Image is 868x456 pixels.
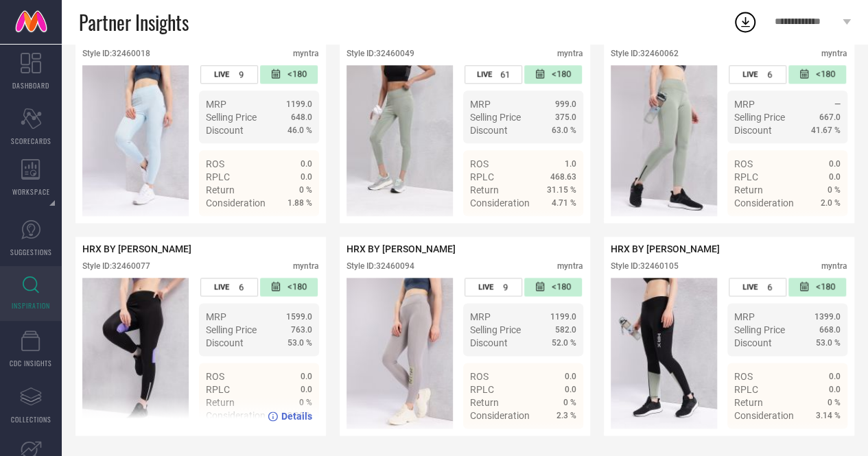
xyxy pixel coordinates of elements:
span: LIVE [477,70,492,79]
span: 0.0 [829,372,841,381]
img: Style preview image [611,65,717,216]
div: Style ID: 32460062 [611,49,679,58]
span: Details [281,411,312,422]
div: Style ID: 32460049 [347,49,414,58]
span: MRP [734,311,755,322]
div: Number of days the style has been live on the platform [200,65,258,84]
span: 63.0 % [552,125,576,135]
a: Details [532,222,576,233]
span: 0 % [299,185,312,195]
img: Style preview image [347,65,453,216]
span: 53.0 % [816,338,841,348]
span: ROS [734,158,753,169]
span: 1399.0 [814,312,841,322]
span: Consideration [734,410,794,421]
span: Details [281,222,312,233]
a: Details [268,411,312,422]
div: Style ID: 32460077 [82,261,150,271]
div: Click to view image [347,278,453,429]
span: 6 [239,282,244,292]
div: myntra [293,49,319,58]
span: 0.0 [829,172,841,182]
span: LIVE [742,70,758,79]
span: Discount [206,337,244,348]
span: SCORECARDS [11,136,51,146]
span: MRP [734,99,755,110]
span: 9 [239,69,244,80]
span: SUGGESTIONS [10,247,52,257]
span: 0.0 [301,172,312,182]
div: Number of days since the style was first listed on the platform [260,278,318,296]
span: HRX BY [PERSON_NAME] [82,243,191,254]
span: 61 [500,69,510,80]
span: 468.63 [550,172,576,182]
span: CDC INSIGHTS [10,358,52,368]
span: 648.0 [291,112,312,122]
span: Discount [470,125,508,136]
span: 46.0 % [288,125,312,135]
img: Style preview image [82,278,189,429]
span: ROS [206,158,224,169]
span: Discount [470,337,508,348]
span: Discount [734,337,772,348]
span: 582.0 [555,325,576,335]
a: Details [796,435,841,446]
span: 0.0 [829,385,841,394]
span: 1.88 % [288,198,312,208]
span: — [834,99,841,109]
span: 0.0 [301,159,312,169]
span: 3.14 % [816,411,841,420]
span: HRX BY [PERSON_NAME] [611,243,720,254]
span: 1199.0 [286,99,312,109]
div: Click to view image [82,278,189,429]
a: Details [796,222,841,233]
a: Details [532,435,576,446]
span: Return [470,397,499,408]
span: RPLC [206,384,230,395]
span: Discount [206,125,244,136]
span: 9 [503,282,508,292]
div: myntra [557,49,583,58]
span: ROS [470,371,489,382]
span: ROS [734,371,753,382]
span: Selling Price [470,112,521,123]
span: WORKSPACE [12,187,50,197]
span: LIVE [214,283,229,291]
span: MRP [206,99,226,110]
span: 0.0 [301,385,312,394]
span: 0.0 [565,385,576,394]
span: LIVE [742,283,758,291]
span: RPLC [470,384,494,395]
span: <180 [552,69,571,80]
div: myntra [293,261,319,271]
div: Number of days the style has been live on the platform [729,278,786,296]
div: Number of days since the style was first listed on the platform [788,65,846,84]
span: MRP [470,311,491,322]
span: 2.3 % [556,411,576,420]
div: Number of days since the style was first listed on the platform [260,65,318,84]
span: Return [206,184,235,195]
span: DASHBOARD [12,80,49,91]
span: <180 [288,281,307,293]
span: LIVE [214,70,229,79]
div: Style ID: 32460105 [611,261,679,271]
span: Return [470,184,499,195]
span: Consideration [206,197,266,208]
img: Style preview image [611,278,717,429]
span: 6 [767,282,772,292]
span: ROS [470,158,489,169]
span: Discount [734,125,772,136]
span: 0.0 [301,372,312,381]
span: Consideration [734,197,794,208]
span: COLLECTIONS [11,414,51,424]
div: myntra [557,261,583,271]
span: Selling Price [206,324,257,335]
span: 0 % [828,398,841,407]
span: 763.0 [291,325,312,335]
div: Number of days since the style was first listed on the platform [788,278,846,296]
div: Style ID: 32460094 [347,261,414,271]
img: Style preview image [347,278,453,429]
span: Return [734,397,763,408]
span: <180 [816,69,835,80]
span: <180 [816,281,835,293]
